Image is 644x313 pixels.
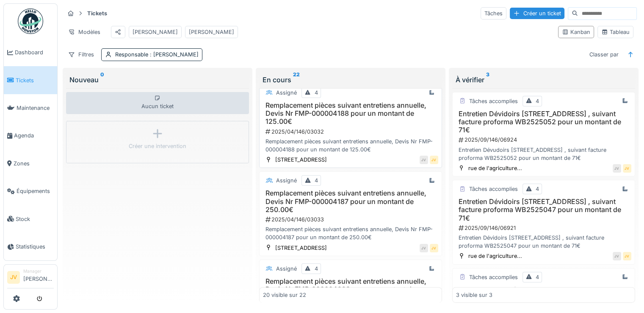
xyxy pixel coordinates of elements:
div: Remplacement pièces suivant entretiens annuelle, Devis Nr FMP-000004188 pour un montant de 125.00€ [263,137,438,154]
div: Assigné [276,89,297,97]
div: JV [430,244,438,252]
h3: Remplacement pièces suivant entretiens annuelle, Devis Nr FMP-000004188 pour un montant de 125.00€ [263,101,438,126]
div: 2025/09/146/06921 [458,224,631,232]
div: Aucun ticket [66,92,249,114]
div: [STREET_ADDRESS] [275,156,327,164]
div: 4 [536,185,539,193]
div: 4 [536,97,539,105]
div: 4 [315,176,318,184]
div: rue de l'agriculture... [468,164,522,172]
div: 2025/09/146/06924 [458,136,631,144]
span: : [PERSON_NAME] [148,51,199,58]
span: Zones [14,159,54,168]
div: Entretien Dévidoirs [STREET_ADDRESS] , suivant facture proforma WB2525047 pour un montant de 71€ [456,234,631,250]
h3: Remplacement pièces suivant entretiens annuelle, Devis Nr FMP-000004187 pour un montant de 250.00€ [263,189,438,214]
div: En cours [263,75,439,85]
a: JV Manager[PERSON_NAME] [7,268,54,288]
div: 2025/04/146/03033 [265,215,438,224]
strong: Tickets [84,9,111,17]
div: Tâches [481,7,506,20]
a: Zones [4,150,57,177]
div: JV [430,156,438,164]
span: Agenda [14,131,54,140]
li: JV [7,271,20,284]
div: À vérifier [456,75,632,85]
div: 20 visible sur 22 [263,291,306,299]
a: Tickets [4,66,57,94]
div: 3 visible sur 3 [456,291,492,299]
a: Statistiques [4,233,57,260]
img: Badge_color-CXgf-gQk.svg [18,8,43,34]
div: Tableau [601,28,630,36]
li: [PERSON_NAME] [23,268,54,286]
div: 4 [536,273,539,281]
h3: Entretien Dévidoirs [STREET_ADDRESS] , suivant facture proforma WB2525047 pour un montant de 71€ [456,198,631,222]
div: Créer une intervention [129,142,186,150]
div: 4 [315,89,318,97]
sup: 0 [100,75,104,85]
div: Assigné [276,265,297,273]
div: JV [613,252,621,260]
h3: Remplacement pièces suivant entretiens annuelle, Devis Nr FMP-000004229 pour un montant de 130.00€ [263,277,438,302]
div: Responsable [115,50,199,59]
span: Statistiques [16,243,54,251]
div: rue de l'agriculture... [468,252,522,260]
div: JV [420,156,428,164]
div: Tâches accomplies [469,273,518,281]
div: Tâches accomplies [469,97,518,105]
div: Modèles [64,26,104,38]
sup: 22 [293,75,300,85]
span: Équipements [17,187,54,195]
a: Agenda [4,122,57,149]
a: Maintenance [4,94,57,122]
div: [PERSON_NAME] [189,28,234,36]
div: Nouveau [69,75,246,85]
div: Assigné [276,176,297,184]
a: Stock [4,205,57,232]
div: Manager [23,268,54,274]
span: Tickets [16,76,54,84]
span: Stock [16,215,54,223]
sup: 3 [486,75,489,85]
div: Classer par [586,48,622,61]
a: Dashboard [4,39,57,66]
span: Maintenance [17,104,54,112]
div: [PERSON_NAME] [133,28,178,36]
div: Créer un ticket [510,8,564,19]
span: Dashboard [15,48,54,56]
div: JV [420,244,428,252]
div: JV [623,252,631,260]
div: 4 [315,265,318,273]
a: Équipements [4,177,57,205]
h3: Remplacement pièces suivant entretiens annuelle, Devis Nr FMP-000004653 pour un montant de 125.00€ [456,286,631,310]
div: [STREET_ADDRESS] [275,244,327,252]
div: Entretien Dévudoirs [STREET_ADDRESS] , suivant facture proforma WB2525052 pour un montant de 71€ [456,146,631,162]
div: JV [623,164,631,173]
div: Filtres [64,48,98,61]
h3: Entretien Dévidoirs [STREET_ADDRESS] , suivant facture proforma WB2525052 pour un montant de 71€ [456,110,631,134]
div: 2025/04/146/03032 [265,128,438,136]
div: Tâches accomplies [469,185,518,193]
div: JV [613,164,621,173]
div: Remplacement pièces suivant entretiens annuelle, Devis Nr FMP-000004187 pour un montant de 250.00€ [263,225,438,241]
div: Kanban [562,28,590,36]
